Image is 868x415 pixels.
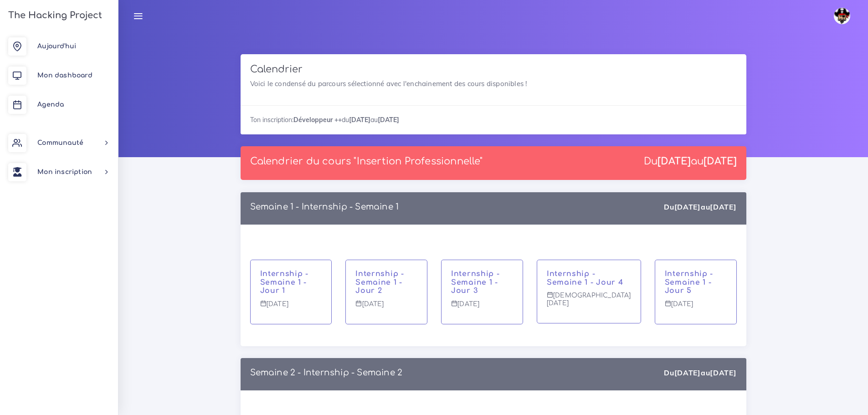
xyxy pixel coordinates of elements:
a: Internship - Semaine 1 - Jour 2 [355,270,404,295]
img: avatar [834,8,850,24]
span: Agenda [37,101,64,108]
a: Internship - Semaine 1 - Jour 5 [665,270,713,295]
a: Internship - Semaine 1 - Jour 4 [547,270,623,287]
strong: [DATE] [710,368,736,377]
div: Ton inscription: du au [241,105,746,134]
strong: [DATE] [710,202,736,211]
strong: [DATE] [349,116,370,124]
strong: Développeur ++ [293,116,342,124]
span: Mon dashboard [37,72,92,79]
p: [DEMOGRAPHIC_DATA][DATE] [547,292,631,314]
a: Semaine 2 - Internship - Semaine 2 [250,368,403,377]
div: Du au [644,156,737,167]
strong: [DATE] [378,116,399,124]
strong: [DATE] [704,156,737,167]
p: [DATE] [665,300,727,315]
h3: Calendrier [250,64,737,75]
p: [DATE] [451,300,513,315]
strong: [DATE] [674,202,701,211]
span: Communauté [37,139,83,146]
div: Du au [664,368,736,378]
p: Voici le condensé du parcours sélectionné avec l'enchainement des cours disponibles ! [250,78,737,89]
strong: [DATE] [674,368,701,377]
span: Mon inscription [37,169,92,175]
a: Internship - Semaine 1 - Jour 1 [260,270,308,295]
h3: The Hacking Project [5,10,102,20]
span: Aujourd'hui [37,43,76,50]
p: [DATE] [260,300,322,315]
p: [DATE] [355,300,417,315]
div: Du au [664,202,736,212]
a: Semaine 1 - Internship - Semaine 1 [250,202,399,211]
a: Internship - Semaine 1 - Jour 3 [451,270,499,295]
strong: [DATE] [657,156,691,167]
p: Calendrier du cours "Insertion Professionnelle" [250,156,483,167]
